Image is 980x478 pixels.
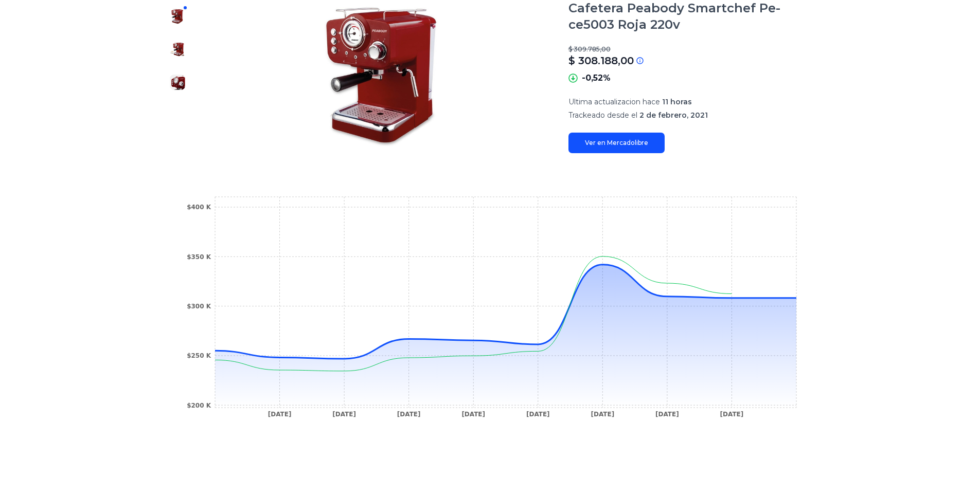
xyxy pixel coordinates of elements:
p: $ 309.785,00 [568,45,819,53]
tspan: $350 K [187,253,211,261]
a: Ver en Mercadolibre [568,133,665,153]
span: Ultima actualizacion hace [568,97,660,106]
img: Cafetera Peabody Smartchef Pe-ce5003 Roja 220v [169,41,186,58]
tspan: [DATE] [591,411,614,418]
tspan: [DATE] [268,411,291,418]
p: $ 308.188,00 [568,53,634,68]
tspan: $400 K [187,204,211,211]
tspan: [DATE] [655,411,679,418]
img: Cafetera Peabody Smartchef Pe-ce5003 Roja 220v [169,8,186,25]
img: Cafetera Peabody Smartchef Pe-ce5003 Roja 220v [169,74,186,90]
span: 11 horas [662,97,692,106]
tspan: $200 K [187,402,211,409]
tspan: [DATE] [332,411,356,418]
tspan: [DATE] [397,411,420,418]
tspan: [DATE] [526,411,549,418]
tspan: [DATE] [461,411,485,418]
tspan: $300 K [187,303,211,310]
p: -0,52% [582,72,611,84]
span: 2 de febrero, 2021 [639,111,708,120]
tspan: [DATE] [720,411,743,418]
span: Trackeado desde el [568,111,637,120]
tspan: $250 K [187,352,211,359]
